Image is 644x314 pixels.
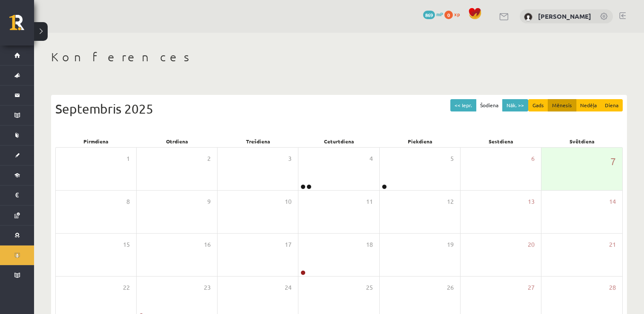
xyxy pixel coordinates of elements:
[369,154,373,163] span: 4
[476,99,503,111] button: Šodiena
[55,135,136,147] div: Pirmdiena
[288,154,292,163] span: 3
[609,197,616,206] span: 14
[538,12,591,20] a: [PERSON_NAME]
[502,99,528,111] button: Nāk. >>
[123,240,130,249] span: 15
[461,135,541,147] div: Sestdiena
[528,240,535,249] span: 20
[524,13,532,21] img: Rolands Rozītis
[454,11,460,17] span: xp
[447,197,454,206] span: 12
[609,240,616,249] span: 21
[444,11,453,19] span: 0
[285,197,292,206] span: 10
[51,50,627,64] h1: Konferences
[380,135,461,147] div: Piekdiena
[204,240,211,249] span: 16
[207,154,211,163] span: 2
[55,99,623,118] div: Septembris 2025
[136,135,217,147] div: Otrdiena
[542,135,623,147] div: Svētdiena
[450,154,454,163] span: 5
[528,197,535,206] span: 13
[9,15,34,36] a: Rīgas 1. Tālmācības vidusskola
[447,240,454,249] span: 19
[126,154,130,163] span: 1
[207,197,211,206] span: 9
[528,99,548,111] button: Gads
[366,283,373,292] span: 25
[285,283,292,292] span: 24
[436,11,443,17] span: mP
[285,240,292,249] span: 17
[218,135,298,147] div: Trešdiena
[610,154,616,168] span: 7
[576,99,601,111] button: Nedēļa
[204,283,211,292] span: 23
[423,11,443,17] a: 869 mP
[531,154,535,163] span: 6
[601,99,623,111] button: Diena
[444,11,464,17] a: 0 xp
[528,283,535,292] span: 27
[450,99,476,111] button: << Iepr.
[126,197,130,206] span: 8
[298,135,379,147] div: Ceturtdiena
[447,283,454,292] span: 26
[366,197,373,206] span: 11
[366,240,373,249] span: 18
[609,283,616,292] span: 28
[423,11,435,19] span: 869
[548,99,576,111] button: Mēnesis
[123,283,130,292] span: 22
